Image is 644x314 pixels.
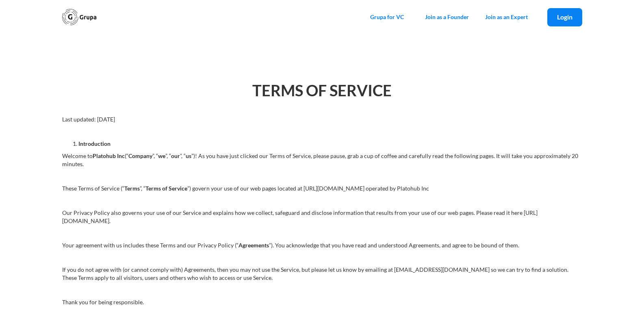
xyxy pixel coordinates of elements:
[124,185,140,192] strong: Terms
[62,184,582,193] p: These Terms of Service (“ ”, “ ”) govern your use of our web pages located at [URL][DOMAIN_NAME] ...
[362,5,412,29] a: Grupa for VC
[62,209,582,225] p: Our Privacy Policy also governs your use of our Service and explains how we collect, safeguard an...
[239,242,269,249] strong: Agreements
[145,185,187,192] strong: Terms of Service
[186,152,191,159] strong: us
[547,8,582,26] a: Login
[78,140,111,147] strong: Introduction
[477,5,536,29] a: Join as an Expert
[171,152,180,159] strong: our
[158,152,165,159] strong: we
[62,266,582,282] p: If you do not agree with (or cannot comply with) Agreements, then you may not use the Service, bu...
[62,241,582,249] p: Your agreement with us includes these Terms and our Privacy Policy (“ ”). You acknowledge that yo...
[252,81,392,100] strong: TERMS OF SERVICE
[128,152,152,159] strong: Company
[62,9,97,25] a: home
[62,115,582,123] p: Last updated: [DATE]
[93,152,125,159] strong: Platohub Inc
[62,152,582,168] p: Welcome to (“ ”, “ ”, “ ”, “ ”)! As you have just clicked our Terms of Service, please pause, gra...
[417,5,477,29] a: Join as a Founder
[62,298,582,306] p: Thank you for being responsible.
